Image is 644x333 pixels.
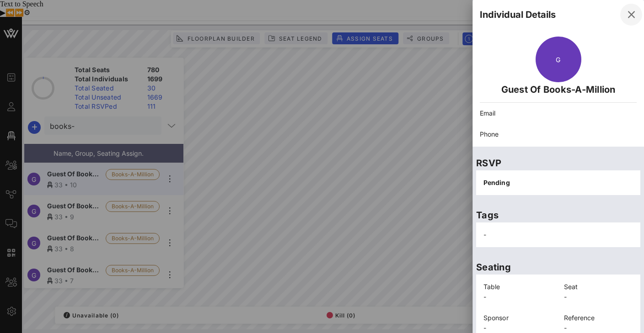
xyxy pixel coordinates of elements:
[476,208,640,222] p: Tags
[480,108,637,118] p: Email
[556,56,560,63] span: G
[476,260,640,275] p: Seating
[483,282,553,292] p: Table
[483,179,510,186] span: Pending
[476,156,640,170] p: RSVP
[483,292,553,302] p: -
[483,323,553,333] p: -
[564,282,633,292] p: Seat
[564,292,633,302] p: -
[483,313,553,323] p: Sponsor
[480,129,637,139] p: Phone
[483,231,486,238] span: -
[480,8,556,21] div: Individual Details
[480,82,637,97] p: Guest Of Books-A-Million
[564,313,633,323] p: Reference
[564,323,633,333] p: -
